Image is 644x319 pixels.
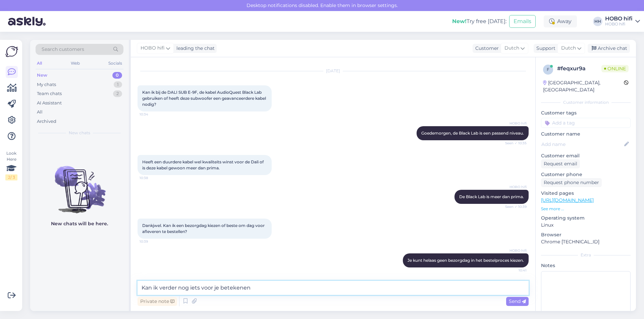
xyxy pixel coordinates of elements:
div: HH [593,17,602,26]
span: HOBO hifi [501,121,527,126]
div: [DATE] [138,68,529,74]
div: Customer information [541,99,631,105]
p: Visited pages [541,190,631,197]
div: Customer [473,45,499,52]
div: New [37,72,47,79]
span: Search customers [42,46,84,53]
p: Linux [541,222,631,229]
p: Customer email [541,152,631,159]
div: Web [69,59,81,68]
span: HOBO hifi [141,45,165,52]
div: 2 / 3 [5,174,17,180]
input: Add name [541,141,623,148]
span: HOBO hifi [501,184,527,189]
div: Request phone number [541,178,602,187]
p: Operating system [541,215,631,222]
div: leading the chat [174,45,215,52]
span: New chats [69,130,90,136]
p: New chats will be here. [51,220,108,227]
div: 1 [114,81,122,88]
div: All [36,59,43,68]
span: Online [601,65,629,72]
p: Notes [541,262,631,269]
span: 10:34 [140,112,165,117]
span: Dutch [561,45,576,52]
div: My chats [37,81,56,88]
span: 10:39 [140,239,165,244]
div: Support [534,45,555,52]
div: [GEOGRAPHIC_DATA], [GEOGRAPHIC_DATA] [543,79,624,93]
span: Goedemorgen, de Black Lab is een passend niveau. [421,131,524,136]
div: Request email [541,159,580,168]
div: Archived [37,118,56,125]
p: Customer phone [541,171,631,178]
span: Dankjwel. Kan ik een bezorgdag kiezen of beste om dag voor afleveren te bestellen? [142,223,266,234]
span: Dutch [504,45,519,52]
div: HOBO hifi [605,16,633,21]
span: f [547,67,549,72]
div: Extra [541,252,631,258]
div: AI Assistant [37,100,62,106]
span: Seen ✓ 10:39 [501,204,527,209]
div: Archive chat [588,44,630,53]
input: Add a tag [541,118,631,128]
span: Seen ✓ 10:35 [501,141,527,146]
div: Look Here [5,150,17,180]
div: Away [544,15,577,27]
span: HOBO hifi [501,248,527,253]
div: Socials [107,59,123,68]
span: 10:38 [140,175,165,180]
img: Askly Logo [5,45,18,58]
span: Je kunt helaas geen bezorgdag in het bestelproces kiezen. [408,258,524,263]
div: HOBO hifi [605,21,633,27]
p: Browser [541,231,631,238]
textarea: Kan ik verder nog iets voor je betekenen [138,281,529,295]
span: Kan ik bij de DALI SUB E-9F, de kabel AudioQuest Black Lab gebruiken of heeft deze subwoofer een ... [142,90,267,107]
button: Emails [509,15,536,28]
div: Team chats [37,90,62,97]
div: All [37,109,43,115]
span: Heeft een duurdere kabel wel kwaliteits winst voor de Dali of is deze kabel gewoon meer dan prima. [142,159,265,170]
p: Chrome [TECHNICAL_ID] [541,238,631,245]
div: Try free [DATE]: [452,17,506,25]
div: 0 [112,72,122,79]
p: See more ... [541,206,631,212]
div: Private note [138,297,177,306]
img: No chats [30,154,129,214]
b: New! [452,18,467,24]
p: Customer name [541,131,631,138]
span: 10:41 [501,268,527,273]
div: 2 [113,90,122,97]
div: # feqxur9a [557,65,601,73]
span: Send [509,298,526,304]
a: [URL][DOMAIN_NAME] [541,197,594,203]
a: HOBO hifiHOBO hifi [605,16,640,27]
span: De Black Lab is meer dan prima. [459,194,524,199]
p: Customer tags [541,109,631,116]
